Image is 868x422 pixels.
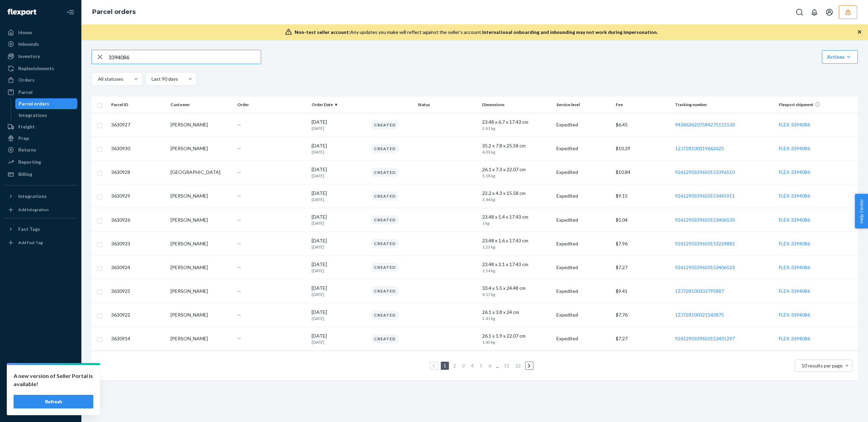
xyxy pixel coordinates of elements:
p: 3.44 kg [482,197,524,202]
span: International onboarding and inbounding may not work during impersonation. [482,29,658,35]
p: $ 10.84 [616,169,670,176]
div: -- [237,335,306,342]
p: [DATE] [312,316,366,321]
button: Integrations [4,191,77,202]
p: [DATE] [312,190,366,197]
div: 23.48 x 1.6 x 17.43 cm [482,237,551,244]
div: Created [371,144,399,153]
p: [DATE] [312,142,366,149]
div: -- [237,264,306,271]
th: Flexport shipment [776,97,858,113]
button: Help Center [855,194,868,228]
p: [DATE] [312,166,366,173]
p: 1.23 kg [482,244,524,250]
div: Reporting [18,159,41,165]
p: 1.45 kg [482,339,524,345]
p: 3630924 [111,264,165,271]
a: Settings [4,368,77,379]
th: Parcel ID [108,97,168,113]
th: Tracking number [672,97,776,113]
a: 9261290339650153431297 [675,336,735,341]
a: Page 6 [487,363,493,368]
div: Integrations [19,112,47,119]
div: -- [237,169,306,176]
div: 22.2 x 4.3 x 15.58 cm [482,190,551,197]
p: 3630923 [111,240,165,247]
p: [DATE] [312,173,366,179]
p: Expedited [556,312,610,318]
button: Open account menu [823,5,836,19]
a: Prep [4,133,77,144]
a: FLEX-3394086 [779,193,810,199]
div: Created [371,263,399,272]
p: [DATE] [312,197,366,202]
p: [DATE] [312,268,366,274]
div: [PERSON_NAME] [171,193,232,199]
p: Expedited [556,217,610,223]
p: [DATE] [312,261,366,268]
a: Inventory [4,51,77,62]
div: Parcel [18,89,33,96]
div: Home [18,29,32,36]
p: Expedited [556,145,610,152]
a: FLEX-3394086 [779,122,810,127]
div: -- [237,193,306,199]
p: $ 5.04 [616,217,670,223]
p: 2.41 kg [482,316,524,321]
input: All statuses [97,76,98,82]
p: 3630925 [111,288,165,295]
div: [PERSON_NAME] [171,145,232,152]
a: FLEX-3394086 [779,336,810,341]
p: [DATE] [312,214,366,220]
div: Add Fast Tag [18,240,43,245]
a: Reporting [4,157,77,167]
span: Non-test seller account: [295,29,350,35]
button: Actions [822,50,858,64]
p: Expedited [556,169,610,176]
div: -- [237,217,306,223]
div: Integrations [18,193,47,200]
p: Expedited [556,121,610,128]
a: FLEX-3394086 [779,217,810,223]
div: [PERSON_NAME] [171,264,232,271]
p: Expedited [556,264,610,271]
div: 23.48 x 1.4 x 17.43 cm [482,214,551,220]
p: $ 10.29 [616,145,670,152]
a: Home [4,27,77,38]
a: Inbounds [4,39,77,49]
a: 9261290339650153396510 [675,169,735,175]
div: Created [371,192,399,201]
a: 9261290339650153445911 [675,193,735,199]
div: 26.1 x 7.3 x 22.07 cm [482,166,551,173]
p: [DATE] [312,125,366,131]
p: $ 7.27 [616,264,670,271]
p: [DATE] [312,244,366,250]
div: [PERSON_NAME] [171,121,232,128]
p: [DATE] [312,333,366,339]
a: Parcel [4,87,77,98]
p: 1.54 kg [482,268,524,274]
p: [DATE] [312,285,366,292]
a: FLEX-3394086 [779,312,810,318]
div: 23.48 x 6.7 x 17.43 cm [482,119,551,125]
div: Created [371,168,399,177]
a: 9261290339650153406523 [675,264,735,270]
div: Orders [18,77,35,83]
th: Fee [613,97,672,113]
div: Billing [18,171,32,178]
span: 10 results per page [802,363,843,368]
a: Page 4 [470,363,475,368]
div: -- [237,145,306,152]
div: Returns [18,146,36,153]
a: FLEX-3394086 [779,145,810,151]
div: [PERSON_NAME] [171,312,232,318]
div: [PERSON_NAME] [171,288,232,295]
input: Search parcels [108,50,261,64]
a: 9261290339650153406530 [675,217,735,223]
div: [PERSON_NAME] [171,240,232,247]
div: Created [371,215,399,224]
p: [DATE] [312,220,366,226]
th: Status [368,97,479,113]
div: [PERSON_NAME] [171,217,232,223]
p: Expedited [556,335,610,342]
